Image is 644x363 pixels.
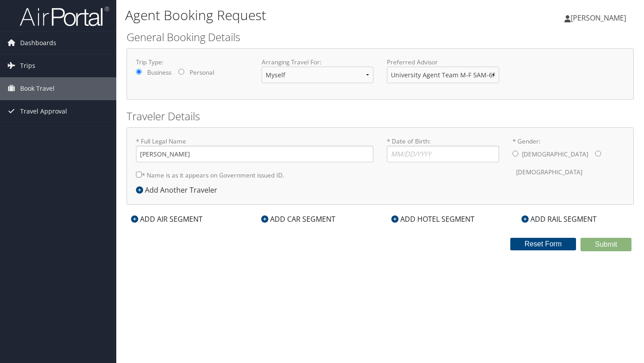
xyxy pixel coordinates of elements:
[20,100,67,122] span: Travel Approval
[190,68,214,77] label: Personal
[20,77,55,100] span: Book Travel
[127,109,634,124] h2: Traveler Details
[136,146,373,162] input: * Full Legal Name
[136,167,284,183] label: * Name is as it appears on Government issued ID.
[136,172,142,177] input: * Name is as it appears on Government issued ID.
[127,214,207,224] div: ADD AIR SEGMENT
[510,238,576,250] button: Reset Form
[387,58,499,67] label: Preferred Advisor
[20,32,56,54] span: Dashboards
[522,146,588,163] label: [DEMOGRAPHIC_DATA]
[147,68,171,77] label: Business
[127,30,634,45] h2: General Booking Details
[125,6,465,25] h1: Agent Booking Request
[580,238,631,251] button: Submit
[595,151,601,156] input: * Gender:[DEMOGRAPHIC_DATA][DEMOGRAPHIC_DATA]
[136,137,373,162] label: * Full Legal Name
[387,146,499,162] input: * Date of Birth:
[136,185,222,195] div: Add Another Traveler
[513,151,518,156] input: * Gender:[DEMOGRAPHIC_DATA][DEMOGRAPHIC_DATA]
[516,164,582,181] label: [DEMOGRAPHIC_DATA]
[20,6,109,27] img: airportal-logo.png
[257,214,340,224] div: ADD CAR SEGMENT
[136,58,248,67] label: Trip Type:
[20,55,35,77] span: Trips
[571,13,626,23] span: [PERSON_NAME]
[513,137,625,181] label: * Gender:
[262,58,374,67] label: Arranging Travel For:
[387,214,479,224] div: ADD HOTEL SEGMENT
[387,137,499,162] label: * Date of Birth:
[517,214,601,224] div: ADD RAIL SEGMENT
[564,4,635,31] a: [PERSON_NAME]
